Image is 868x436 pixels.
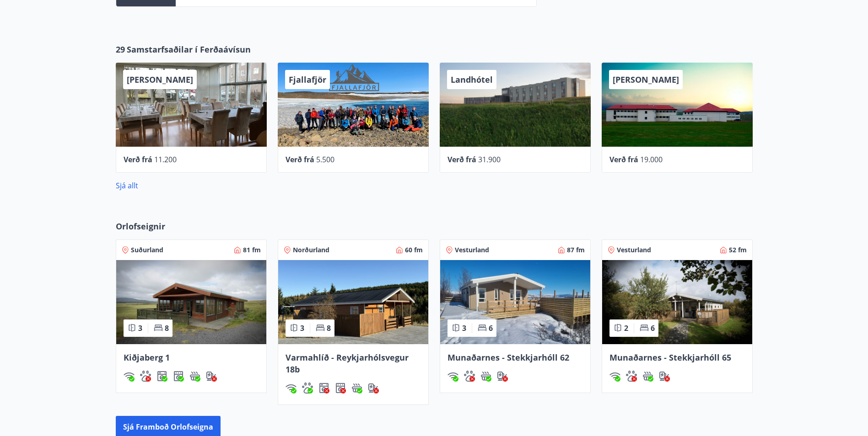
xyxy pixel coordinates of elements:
img: pxcaIm5dSOV3FS4whs1soiYWTwFQvksT25a9J10C.svg [140,371,151,382]
img: pxcaIm5dSOV3FS4whs1soiYWTwFQvksT25a9J10C.svg [626,371,637,382]
img: Dl16BY4EX9PAW649lg1C3oBuIaAsR6QVDQBO2cTm.svg [156,371,167,382]
img: pxcaIm5dSOV3FS4whs1soiYWTwFQvksT25a9J10C.svg [302,383,313,393]
span: 81 fm [243,245,261,255]
span: 52 fm [729,245,747,255]
div: Þurrkari [335,383,346,393]
div: Gæludýr [302,383,313,393]
div: Hleðslustöð fyrir rafbíla [206,371,217,382]
span: 11.200 [154,154,177,165]
img: nH7E6Gw2rvWFb8XaSdRp44dhkQaj4PJkOoRYItBQ.svg [368,383,379,393]
img: h89QDIuHlAdpqTriuIvuEWkTH976fOgBEOOeu1mi.svg [480,371,491,382]
img: h89QDIuHlAdpqTriuIvuEWkTH976fOgBEOOeu1mi.svg [189,371,200,382]
img: nH7E6Gw2rvWFb8XaSdRp44dhkQaj4PJkOoRYItBQ.svg [497,371,508,382]
span: 8 [327,323,331,333]
span: 31.900 [478,154,501,165]
img: HJRyFFsYp6qjeUYhR4dAD8CaCEsnIFYZ05miwXoh.svg [124,371,135,382]
span: [PERSON_NAME] [127,74,193,85]
div: Þráðlaust net [609,371,620,382]
span: 2 [624,323,628,333]
img: Paella dish [116,260,266,344]
span: Verð frá [124,154,152,165]
span: Landhótel [451,74,493,85]
span: Varmahlíð - Reykjarhólsvegur 18b [286,352,409,375]
img: HJRyFFsYp6qjeUYhR4dAD8CaCEsnIFYZ05miwXoh.svg [286,383,297,393]
span: 8 [165,323,169,333]
span: Norðurland [293,245,329,255]
div: Þráðlaust net [286,383,297,393]
div: Þvottavél [156,371,167,382]
img: h89QDIuHlAdpqTriuIvuEWkTH976fOgBEOOeu1mi.svg [642,371,653,382]
span: 3 [138,323,142,333]
div: Hleðslustöð fyrir rafbíla [368,383,379,393]
img: Paella dish [440,260,590,344]
div: Heitur pottur [351,383,362,393]
img: nH7E6Gw2rvWFb8XaSdRp44dhkQaj4PJkOoRYItBQ.svg [206,371,217,382]
div: Þráðlaust net [124,371,135,382]
span: Munaðarnes - Stekkjarhóll 62 [447,352,569,363]
div: Heitur pottur [189,371,200,382]
span: Suðurland [131,245,163,255]
div: Þurrkari [173,371,184,382]
img: HJRyFFsYp6qjeUYhR4dAD8CaCEsnIFYZ05miwXoh.svg [609,371,620,382]
div: Gæludýr [140,371,151,382]
div: Heitur pottur [642,371,653,382]
div: Gæludýr [626,371,637,382]
img: pxcaIm5dSOV3FS4whs1soiYWTwFQvksT25a9J10C.svg [464,371,475,382]
div: Heitur pottur [480,371,491,382]
img: Dl16BY4EX9PAW649lg1C3oBuIaAsR6QVDQBO2cTm.svg [318,383,329,393]
span: Fjallafjör [289,74,326,85]
img: HJRyFFsYp6qjeUYhR4dAD8CaCEsnIFYZ05miwXoh.svg [447,371,458,382]
span: 6 [489,323,493,333]
span: 3 [462,323,466,333]
img: nH7E6Gw2rvWFb8XaSdRp44dhkQaj4PJkOoRYItBQ.svg [659,371,670,382]
div: Gæludýr [464,371,475,382]
span: Samstarfsaðilar í Ferðaávísun [127,43,251,55]
div: Hleðslustöð fyrir rafbíla [497,371,508,382]
span: 3 [300,323,304,333]
span: Munaðarnes - Stekkjarhóll 65 [609,352,731,363]
img: Paella dish [602,260,752,344]
span: Vesturland [617,245,651,255]
img: h89QDIuHlAdpqTriuIvuEWkTH976fOgBEOOeu1mi.svg [351,383,362,393]
span: Verð frá [609,154,638,165]
img: hddCLTAnxqFUMr1fxmbGG8zWilo2syolR0f9UjPn.svg [335,383,346,393]
span: 19.000 [640,154,663,165]
span: 6 [651,323,655,333]
img: Paella dish [278,260,428,344]
a: Sjá allt [116,181,138,191]
span: Kiðjaberg 1 [124,352,170,363]
div: Þvottavél [318,383,329,393]
img: hddCLTAnxqFUMr1fxmbGG8zWilo2syolR0f9UjPn.svg [173,371,184,382]
span: Verð frá [447,154,476,165]
span: Orlofseignir [116,220,165,232]
span: Verð frá [286,154,314,165]
span: [PERSON_NAME] [613,74,679,85]
span: 29 [116,43,125,55]
span: Vesturland [455,245,489,255]
div: Þráðlaust net [447,371,458,382]
div: Hleðslustöð fyrir rafbíla [659,371,670,382]
span: 5.500 [316,154,334,165]
span: 60 fm [405,245,423,255]
span: 87 fm [567,245,585,255]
